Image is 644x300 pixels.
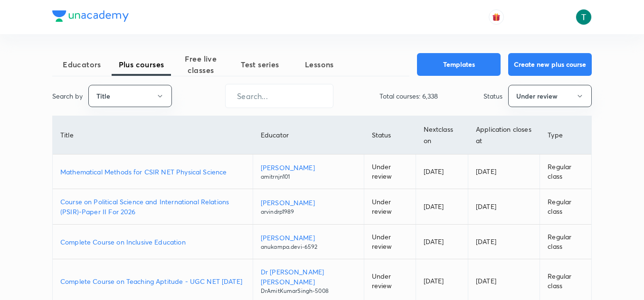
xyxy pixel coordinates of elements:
th: Type [540,116,591,155]
button: Under review [508,85,592,107]
a: [PERSON_NAME]arvindrp1989 [261,198,356,216]
p: [PERSON_NAME] [261,198,356,208]
p: Total courses: 6,338 [379,91,438,101]
th: Application closes at [468,116,540,155]
a: Mathematical Methods for CSIR NET Physical Science [60,167,245,177]
span: Test series [230,59,290,70]
img: Tajvendra Singh [576,9,592,25]
td: [DATE] [468,225,540,259]
a: Course on Political Science and International Relations (PSIR)-Paper II For 2026 [60,197,245,217]
p: amitrnjn101 [261,173,356,181]
td: [DATE] [468,189,540,225]
a: Complete Course on Teaching Aptitude - UGC NET [DATE] [60,276,245,286]
a: [PERSON_NAME]anukampa.devi-6592 [261,233,356,251]
a: Dr [PERSON_NAME] [PERSON_NAME]DrAmitKumarSingh-5008 [261,267,356,295]
th: Title [53,116,253,155]
input: Search... [226,84,333,108]
button: Title [88,85,172,107]
p: [PERSON_NAME] [261,233,356,243]
a: Complete Course on Inclusive Education [60,237,245,247]
td: [DATE] [468,155,540,189]
td: Under review [364,189,416,225]
td: Under review [364,155,416,189]
td: [DATE] [416,225,468,259]
p: Search by [52,91,83,101]
td: Regular class [540,225,591,259]
td: Under review [364,225,416,259]
th: Status [364,116,416,155]
p: [PERSON_NAME] [261,163,356,173]
th: Next class on [416,116,468,155]
span: Lessons [290,59,349,70]
p: Dr [PERSON_NAME] [PERSON_NAME] [261,267,356,287]
button: Templates [417,53,501,76]
button: avatar [489,9,504,25]
span: Educators [52,59,112,70]
span: Plus courses [112,59,171,70]
p: Status [483,91,502,101]
p: DrAmitKumarSingh-5008 [261,287,356,295]
a: [PERSON_NAME]amitrnjn101 [261,163,356,181]
td: [DATE] [416,189,468,225]
button: Create new plus course [508,53,592,76]
img: avatar [492,13,501,21]
img: Company Logo [52,10,129,22]
th: Educator [253,116,364,155]
span: Free live classes [171,53,230,76]
p: arvindrp1989 [261,208,356,216]
p: anukampa.devi-6592 [261,243,356,251]
a: Company Logo [52,10,129,24]
td: Regular class [540,155,591,189]
td: Regular class [540,189,591,225]
td: [DATE] [416,155,468,189]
